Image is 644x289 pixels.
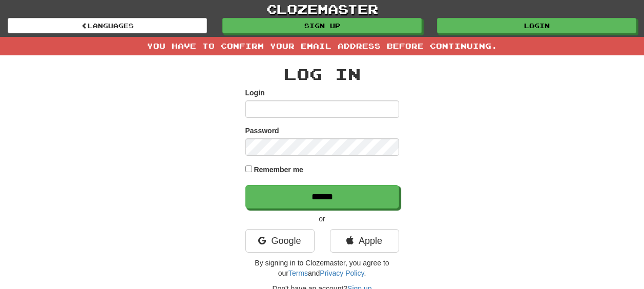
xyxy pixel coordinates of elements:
[437,18,636,33] a: Login
[254,164,303,175] label: Remember me
[245,214,399,224] p: or
[245,66,399,82] h2: Log In
[245,229,315,253] a: Google
[8,18,207,33] a: Languages
[222,18,422,33] a: Sign up
[330,229,399,253] a: Apple
[320,269,364,277] a: Privacy Policy
[245,258,399,278] p: By signing in to Clozemaster, you agree to our and .
[245,126,279,136] label: Password
[288,269,308,277] a: Terms
[245,88,265,98] label: Login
